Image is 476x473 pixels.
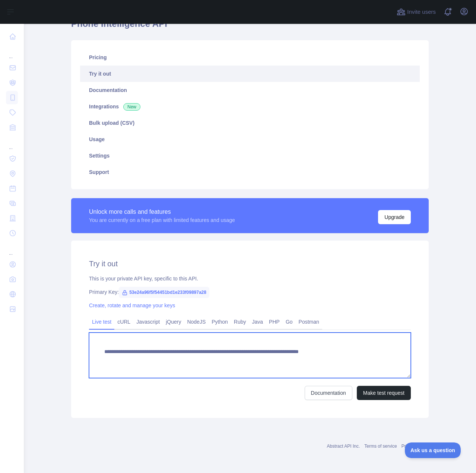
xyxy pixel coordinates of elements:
[80,66,420,82] a: Try it out
[71,18,429,36] h1: Phone Intelligence API
[114,316,133,328] a: cURL
[89,275,411,282] div: This is your private API key, specific to this API.
[378,210,411,224] button: Upgrade
[119,287,209,298] span: 53e24a96f5f54451bd1e233f09897a28
[80,164,420,180] a: Support
[80,147,420,164] a: Settings
[364,444,397,449] a: Terms of service
[80,115,420,131] a: Bulk upload (CSV)
[80,131,420,147] a: Usage
[133,316,163,328] a: Javascript
[296,316,322,328] a: Postman
[231,316,249,328] a: Ruby
[305,386,352,400] a: Documentation
[327,444,360,449] a: Abstract API Inc.
[249,316,266,328] a: Java
[163,316,184,328] a: jQuery
[89,302,175,308] a: Create, rotate and manage your keys
[80,82,420,98] a: Documentation
[184,316,209,328] a: NodeJS
[89,216,235,224] div: You are currently on a free plan with limited features and usage
[89,207,235,216] div: Unlock more calls and features
[6,241,18,256] div: ...
[405,442,461,458] iframe: Toggle Customer Support
[89,258,411,269] h2: Try it out
[6,136,18,150] div: ...
[123,103,140,111] span: New
[266,316,283,328] a: PHP
[89,316,114,328] a: Live test
[80,98,420,115] a: Integrations New
[402,444,429,449] a: Privacy policy
[80,49,420,66] a: Pricing
[89,288,411,296] div: Primary Key:
[283,316,296,328] a: Go
[407,8,436,16] span: Invite users
[6,45,18,60] div: ...
[395,6,437,18] button: Invite users
[357,386,411,400] button: Make test request
[209,316,231,328] a: Python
